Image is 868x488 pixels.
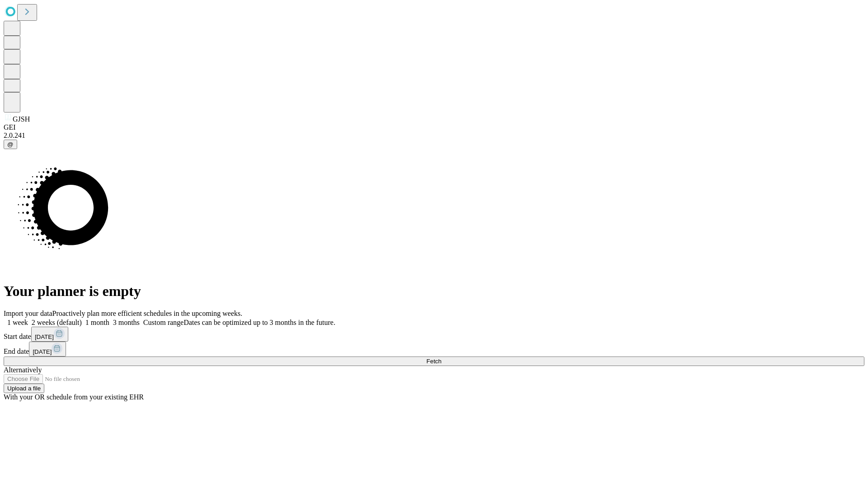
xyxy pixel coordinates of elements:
span: 3 months [113,319,140,326]
div: 2.0.241 [4,131,864,140]
span: Proactively plan more efficient schedules in the upcoming weeks. [52,310,242,317]
span: Custom range [143,319,184,326]
span: 1 month [85,319,109,326]
button: Fetch [4,357,864,366]
div: Start date [4,327,864,342]
button: [DATE] [29,342,66,357]
span: GJSH [13,115,30,123]
span: 2 weeks (default) [32,319,82,326]
span: With your OR schedule from your existing EHR [4,393,144,401]
span: Dates can be optimized up to 3 months in the future. [184,319,335,326]
span: Import your data [4,310,52,317]
span: [DATE] [35,333,54,340]
div: End date [4,342,864,357]
span: Fetch [426,358,441,365]
button: @ [4,140,17,149]
h1: Your planner is empty [4,283,864,300]
span: 1 week [7,319,28,326]
span: @ [7,141,14,148]
button: Upload a file [4,384,44,393]
div: GEI [4,123,864,131]
span: Alternatively [4,366,42,374]
button: [DATE] [31,327,68,342]
span: [DATE] [33,348,52,355]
